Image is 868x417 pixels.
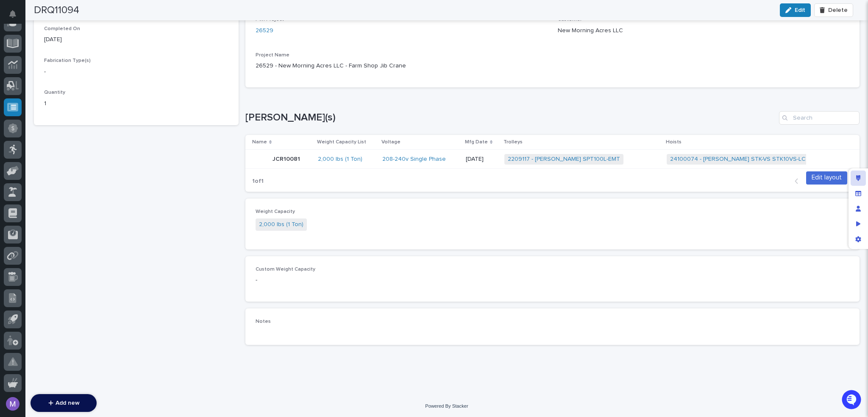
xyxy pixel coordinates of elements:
[382,156,446,163] a: 208-240v Single Phase
[44,35,228,44] p: [DATE]
[670,156,806,163] a: 24100074 - [PERSON_NAME] STK-VS STK10VS-LC
[851,186,866,201] div: Manage fields and data
[828,6,848,14] span: Delete
[11,10,22,24] div: Notifications
[256,62,849,70] p: 26529 - New Morning Acres LLC - Farm Shop Jib Crane
[8,204,15,210] div: 📖
[425,403,468,409] a: Powered By Stacker
[504,137,523,147] p: Trolleys
[827,177,846,185] span: Next
[8,34,154,47] p: Welcome 👋
[788,177,823,185] button: Back
[44,26,80,31] span: Completed On
[70,145,73,151] span: •
[75,145,92,151] span: [DATE]
[245,150,860,169] tr: JCR10081JCR10081 2,000 lbs (1 Ton) 208-240v Single Phase [DATE]2209117 - [PERSON_NAME] SPT100L-EM...
[780,3,811,17] button: Edit
[60,223,103,230] a: Powered byPylon
[44,58,91,63] span: Fabrication Type(s)
[8,160,22,173] img: Matthew Hall
[29,94,139,103] div: Start new chat
[34,4,79,17] h2: DRQ11094
[31,394,97,412] button: Add new
[252,137,267,147] p: Name
[131,122,154,132] button: See all
[802,177,820,185] span: Back
[245,112,776,124] h1: [PERSON_NAME](s)
[17,203,46,211] span: Help Docs
[256,53,289,58] span: Project Name
[318,156,362,163] a: 2,000 lbs (1 Ton)
[84,224,103,230] span: Pylon
[795,6,805,14] span: Edit
[245,171,270,192] p: 1 of 1
[256,267,315,272] span: Custom Weight Capacity
[4,395,22,413] button: users-avatar
[144,97,154,107] button: Start new chat
[508,156,620,163] a: 2209117 - [PERSON_NAME] SPT100L-EMT
[666,137,682,147] p: Hoists
[851,171,866,186] div: Edit layout
[44,67,228,76] p: -
[841,389,864,412] iframe: Open customer support
[8,137,22,150] img: Brittany
[381,137,401,147] p: Voltage
[17,145,24,152] img: 1736555164131-43832dd5-751b-4058-ba23-39d91318e5a0
[814,3,853,17] button: Delete
[8,47,154,61] p: How can we help?
[256,209,295,214] span: Weight Capacity
[851,216,866,232] div: Preview as
[8,123,54,130] div: Past conversations
[8,8,25,25] img: Stacker
[256,26,273,35] a: 26529
[26,168,69,174] span: [PERSON_NAME]
[44,90,65,95] span: Quantity
[256,319,271,324] span: Notes
[4,5,22,23] button: Notifications
[5,199,50,215] a: 📖Help Docs
[779,111,860,125] input: Search
[851,232,866,247] div: App settings
[75,168,92,174] span: [DATE]
[273,154,302,163] p: JCR10081
[558,26,850,35] p: New Morning Acres LLC
[466,156,498,163] p: [DATE]
[259,220,303,229] a: 2,000 lbs (1 Ton)
[256,276,447,285] p: -
[44,99,228,108] p: 1
[70,168,73,174] span: •
[851,201,866,216] div: Manage users
[29,103,107,109] div: We're available if you need us!
[823,177,860,185] button: Next
[8,94,24,109] img: 1736555164131-43832dd5-751b-4058-ba23-39d91318e5a0
[317,137,366,147] p: Weight Capacity List
[465,137,488,147] p: Mfg Date
[26,145,69,151] span: [PERSON_NAME]
[22,68,140,77] input: Clear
